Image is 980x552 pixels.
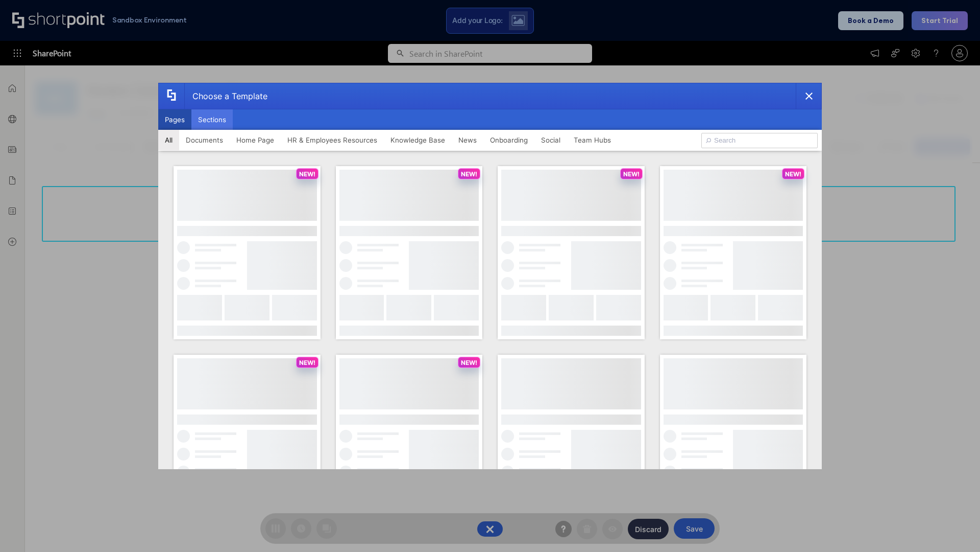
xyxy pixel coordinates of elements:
[623,170,640,178] p: NEW!
[299,359,315,366] p: NEW!
[158,130,179,150] button: All
[785,170,801,178] p: NEW!
[384,130,452,150] button: Knowledge Base
[461,359,477,366] p: NEW!
[567,130,618,150] button: Team Hubs
[461,170,477,178] p: NEW!
[281,130,384,150] button: HR & Employees Resources
[191,109,233,130] button: Sections
[534,130,567,150] button: Social
[158,109,191,130] button: Pages
[452,130,483,150] button: News
[483,130,534,150] button: Onboarding
[184,83,267,109] div: Choose a Template
[158,83,822,469] div: template selector
[929,503,980,552] iframe: Chat Widget
[230,130,281,150] button: Home Page
[299,170,315,178] p: NEW!
[701,133,818,148] input: Search
[179,130,230,150] button: Documents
